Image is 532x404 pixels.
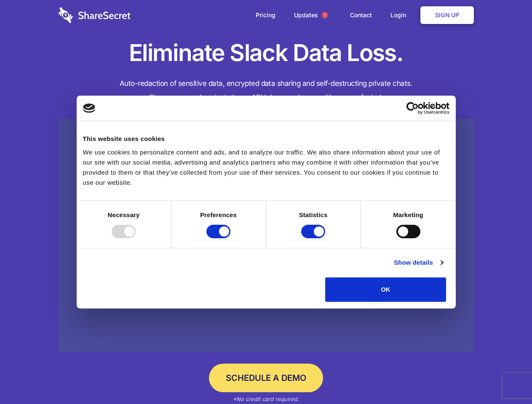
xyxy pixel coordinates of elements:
div: We use cookies to personalize content and ads, and to analyze our traffic. We also share informat... [83,147,449,188]
em: *No credit card required. [233,396,299,402]
strong: Statistics [299,211,328,218]
a: Contact [342,2,380,28]
a: Login [382,2,419,28]
h1: Eliminate Slack Data Loss. [59,38,474,68]
a: Pricing [247,2,284,28]
strong: Necessary [108,211,140,218]
strong: Preferences [200,211,237,218]
img: logo-wordmark-white-trans-d4663122ce5f474addd5e946df7df03e33cb6a1c49d2221995e7729f52c070b2.svg [59,7,131,23]
a: Wistia video thumbnail [59,119,474,352]
div: This website uses cookies [83,134,449,144]
h4: Auto-redaction of sensitive data, encrypted data sharing and self-destructing private chats. Shar... [59,77,474,104]
a: Sign Up [420,6,474,24]
img: logo [83,104,96,113]
button: OK [325,277,446,302]
a: Show details [394,258,443,268]
a: Schedule a Demo [209,364,323,392]
strong: Marketing [393,211,423,218]
a: Usercentrics Cookiebot - opens in a new window [376,102,449,114]
span: 1 [321,12,328,19]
